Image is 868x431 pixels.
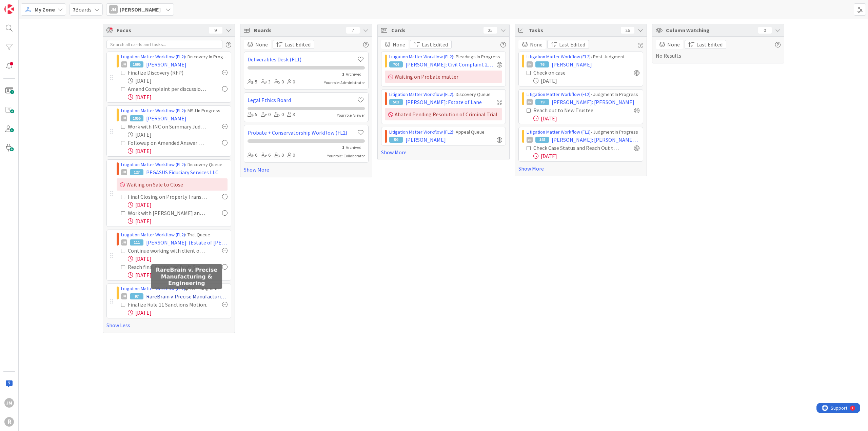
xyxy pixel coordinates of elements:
div: JM [4,398,14,408]
span: Focus [117,26,203,34]
a: Probate + Conservatorship Workflow (FL2) [248,129,357,137]
span: Last Edited [284,40,311,48]
a: Litigation Matter Workflow (FL2) [121,161,185,168]
button: Last Edited [685,40,726,49]
div: [DATE] [128,271,228,279]
div: 7 [346,27,360,34]
div: No Results [656,40,781,60]
span: Archived [346,145,361,150]
a: Show Less [106,321,231,329]
span: PEGASUS Fiduciary Services LLC [146,168,218,176]
div: Finalize Discovery (RFP) [128,68,201,77]
div: [DATE] [128,255,228,263]
div: 9 [209,27,222,34]
div: [DATE] [533,152,639,160]
div: [DATE] [533,77,639,85]
a: Litigation Matter Workflow (FL2) [121,232,185,238]
div: [DATE] [128,77,228,85]
div: Followup on Amended Answer with OP [128,139,207,147]
a: Litigation Matter Workflow (FL2) [121,286,185,292]
span: Tasks [529,26,617,34]
div: 127 [130,169,143,175]
div: Work with [PERSON_NAME] and [PERSON_NAME] and [PERSON_NAME] on resolving final issues with Tax In... [128,209,207,217]
div: Waiting on Probate matter [385,71,502,83]
div: Amend Complaint per discussion with client [DATE]. [128,85,207,93]
div: 3 [287,111,295,118]
div: JM [527,137,533,143]
div: Continue working with client on resolution with OC. [128,247,207,255]
div: [DATE] [128,93,228,101]
div: Your role: Collaborator [327,153,365,159]
span: None [393,40,405,48]
div: 502 [389,99,403,105]
span: [PERSON_NAME]: [PERSON_NAME] [552,98,634,106]
div: JM [121,61,127,67]
div: › Discovery Queue [121,161,228,168]
div: JM [527,61,533,67]
div: Reach out to New Trustee [533,106,611,114]
img: Visit kanbanzone.com [4,4,14,14]
span: Last Edited [559,40,585,48]
div: 0 [274,152,284,159]
div: 6 [248,152,257,159]
div: 26 [621,27,634,34]
div: 1 [35,3,37,8]
span: [PERSON_NAME]: Civil Complaint 25CV02347 ([PERSON_NAME] individually) [406,60,494,68]
div: Finalize Rule 11 Sanctions Motion. [128,300,207,309]
div: [DATE] [128,217,228,225]
div: › Trial Queue [121,231,228,238]
div: 0 [758,27,772,34]
div: 59 [389,137,403,143]
div: 111 [130,239,143,246]
span: Boards [254,26,343,34]
div: JM [121,169,127,175]
div: 5 [248,78,257,86]
div: [DATE] [128,131,228,139]
div: 145 [535,137,549,143]
div: 76 [535,61,549,67]
div: › Pleadings In Progress [389,53,502,60]
a: Litigation Matter Workflow (FL2) [389,54,453,60]
div: 1055 [130,115,143,121]
span: 1 [342,72,344,77]
a: Show More [381,148,506,156]
div: 25 [484,27,497,34]
h5: RareBrain v. Precise Manufacturing & Engineering [154,267,219,287]
div: JM [109,5,118,14]
div: Waiting on Sale to Close [117,178,228,191]
div: › Judgment In Progress [527,91,639,98]
a: Litigation Matter Workflow (FL2) [389,91,453,97]
div: 0 [287,152,295,159]
span: None [530,40,542,48]
div: 1695 [130,61,143,67]
input: Search all cards and tasks... [106,40,222,49]
span: [PERSON_NAME] [146,114,186,122]
div: 79 [535,99,549,105]
span: [PERSON_NAME] [406,136,446,144]
button: Last Edited [273,40,314,49]
span: [PERSON_NAME]: (Estate of [PERSON_NAME]) [146,238,228,247]
div: JM [527,99,533,105]
div: Check on case [533,68,597,77]
div: 0 [261,111,271,118]
a: Litigation Matter Workflow (FL2) [527,129,591,135]
div: › Post-Judgment [527,53,639,60]
div: Your role: Administrator [324,80,365,86]
span: My Zone [35,5,55,14]
div: › Discovery Queue [389,91,502,98]
div: › Judgment In Progress [527,129,639,136]
a: Litigation Matter Workflow (FL2) [527,54,591,60]
div: R [4,417,14,427]
div: Check Case Status and Reach Out to Trustee [533,144,619,152]
a: Legal Ethics Board [248,96,357,104]
span: Last Edited [696,40,723,48]
div: 0 [274,78,284,86]
span: None [667,40,680,48]
div: Work with INC on Summary Judgment Memorandum. [128,122,207,131]
span: RareBrain v. Precise Manufacturing & Engineering [146,292,228,300]
div: [DATE] [533,114,639,122]
div: JM [121,239,127,246]
a: Show More [518,164,643,173]
a: Deliverables Desk (FL1) [248,55,357,63]
div: [DATE] [128,147,228,155]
